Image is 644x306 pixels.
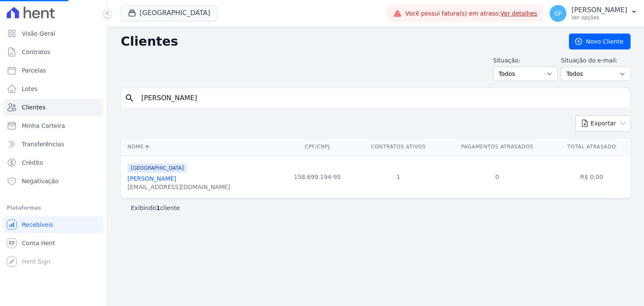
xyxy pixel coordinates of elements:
[22,85,38,93] span: Lotes
[575,115,631,132] button: Exportar
[554,10,562,16] span: GF
[156,205,160,211] b: 1
[441,156,553,198] td: 0
[571,14,627,21] p: Ver opções
[22,140,64,148] span: Transferências
[569,34,631,49] a: Novo Cliente
[553,156,631,198] td: R$ 0,00
[3,136,104,153] a: Transferências
[3,216,104,233] a: Recebíveis
[22,177,59,185] span: Negativação
[3,62,104,79] a: Parcelas
[127,183,230,191] div: [EMAIL_ADDRESS][DOMAIN_NAME]
[121,5,217,21] button: [GEOGRAPHIC_DATA]
[280,138,355,156] th: CPF/CNPJ
[22,29,55,38] span: Visão Geral
[22,48,50,56] span: Contratos
[3,173,104,189] a: Negativação
[3,154,104,171] a: Crédito
[3,117,104,134] a: Minha Carteira
[355,156,441,198] td: 1
[22,66,46,75] span: Parcelas
[3,80,104,97] a: Lotes
[3,99,104,116] a: Clientes
[553,138,631,156] th: Total Atrasado
[561,56,631,65] label: Situação do e-mail:
[22,158,43,167] span: Crédito
[543,2,644,25] button: GF [PERSON_NAME] Ver opções
[7,203,100,213] div: Plataformas
[22,122,65,130] span: Minha Carteira
[355,138,441,156] th: Contratos Ativos
[127,175,176,182] a: [PERSON_NAME]
[3,25,104,42] a: Visão Geral
[22,220,53,229] span: Recebíveis
[121,138,280,156] th: Nome
[493,56,558,65] label: Situação:
[405,9,537,18] span: Você possui fatura(s) em atraso.
[3,235,104,252] a: Conta Hent
[3,44,104,60] a: Contratos
[22,239,55,247] span: Conta Hent
[121,34,556,49] h2: Clientes
[280,156,355,198] td: 158.699.194-95
[127,163,187,173] span: [GEOGRAPHIC_DATA]
[571,6,627,14] p: [PERSON_NAME]
[441,138,553,156] th: Pagamentos Atrasados
[125,93,135,103] i: search
[136,90,627,106] input: Buscar por nome, CPF ou e-mail
[131,204,180,212] p: Exibindo cliente
[501,10,538,17] a: Ver detalhes
[22,103,45,112] span: Clientes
